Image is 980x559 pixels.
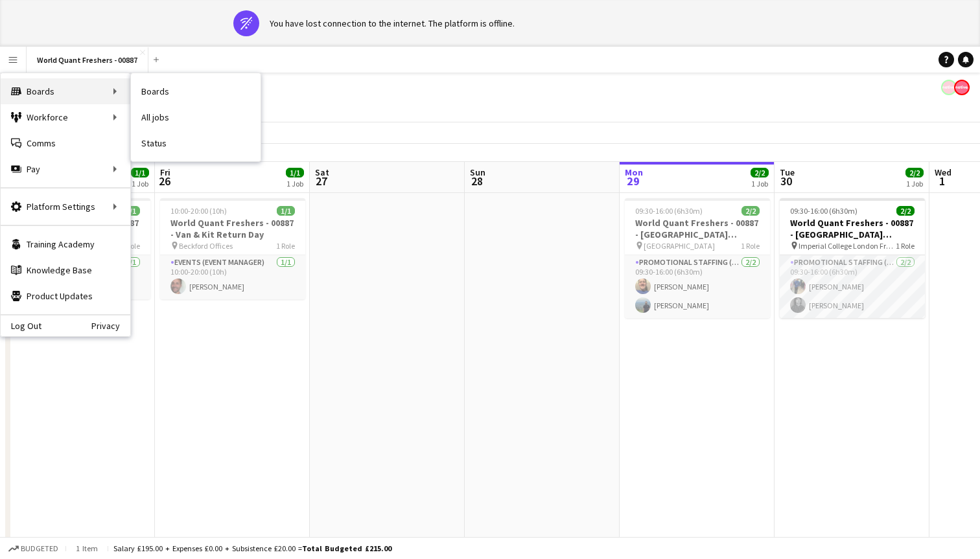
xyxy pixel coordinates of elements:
[1,257,130,283] a: Knowledge Base
[1,283,130,309] a: Product Updates
[160,217,305,240] h3: World Quant Freshers - 00887 - Van & Kit Return Day
[905,168,924,177] span: 2/2
[21,544,58,553] span: Budgeted
[625,198,770,318] app-job-card: 09:30-16:00 (6h30m)2/2World Quant Freshers - 00887 - [GEOGRAPHIC_DATA] Freshers Flyering [GEOGRAP...
[6,542,60,556] button: Budgeted
[780,166,795,178] span: Tue
[741,206,760,216] span: 2/2
[132,179,148,188] div: 1 Job
[91,321,130,331] a: Privacy
[780,198,925,318] app-job-card: 09:30-16:00 (6h30m)2/2World Quant Freshers - 00887 - [GEOGRAPHIC_DATA] London Flyering Imperial C...
[751,179,768,188] div: 1 Job
[780,255,925,318] app-card-role: Promotional Staffing (Brand Ambassadors)2/209:30-16:00 (6h30m)[PERSON_NAME][PERSON_NAME]
[158,174,170,188] span: 26
[1,321,41,331] a: Log Out
[1,130,130,156] a: Comms
[470,166,485,178] span: Sun
[170,206,227,216] span: 10:00-20:00 (10h)
[286,168,304,177] span: 1/1
[741,241,760,251] span: 1 Role
[896,206,915,216] span: 2/2
[954,80,970,95] app-user-avatar: native Staffing
[276,241,295,251] span: 1 Role
[160,198,305,299] app-job-card: 10:00-20:00 (10h)1/1World Quant Freshers - 00887 - Van & Kit Return Day Beckford Offices1 RoleEve...
[625,255,770,318] app-card-role: Promotional Staffing (Brand Ambassadors)2/209:30-16:00 (6h30m)[PERSON_NAME][PERSON_NAME]
[313,174,329,188] span: 27
[1,231,130,257] a: Training Academy
[625,166,643,178] span: Mon
[131,78,261,104] a: Boards
[1,156,130,182] div: Pay
[71,543,102,553] span: 1 item
[933,174,951,188] span: 1
[131,130,261,156] a: Status
[790,206,857,216] span: 09:30-16:00 (6h30m)
[623,174,643,188] span: 29
[1,194,130,220] div: Platform Settings
[277,206,295,216] span: 1/1
[780,217,925,240] h3: World Quant Freshers - 00887 - [GEOGRAPHIC_DATA] London Flyering
[799,241,896,251] span: Imperial College London Freshers
[941,80,957,95] app-user-avatar: native Staffing
[27,47,148,73] button: World Quant Freshers - 00887
[1,104,130,130] div: Workforce
[1,78,130,104] div: Boards
[468,174,485,188] span: 28
[635,206,703,216] span: 09:30-16:00 (6h30m)
[270,17,515,29] div: You have lost connection to the internet. The platform is offline.
[778,174,795,188] span: 30
[625,217,770,240] h3: World Quant Freshers - 00887 - [GEOGRAPHIC_DATA] Freshers Flyering
[302,543,391,553] span: Total Budgeted £215.00
[131,104,261,130] a: All jobs
[751,168,769,177] span: 2/2
[160,255,305,299] app-card-role: Events (Event Manager)1/110:00-20:00 (10h)[PERSON_NAME]
[935,166,951,178] span: Wed
[644,241,715,251] span: [GEOGRAPHIC_DATA]
[896,241,915,251] span: 1 Role
[160,166,170,178] span: Fri
[113,543,391,553] div: Salary £195.00 + Expenses £0.00 + Subsistence £20.00 =
[286,179,303,188] div: 1 Job
[315,166,329,178] span: Sat
[131,168,149,177] span: 1/1
[179,241,233,251] span: Beckford Offices
[906,179,923,188] div: 1 Job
